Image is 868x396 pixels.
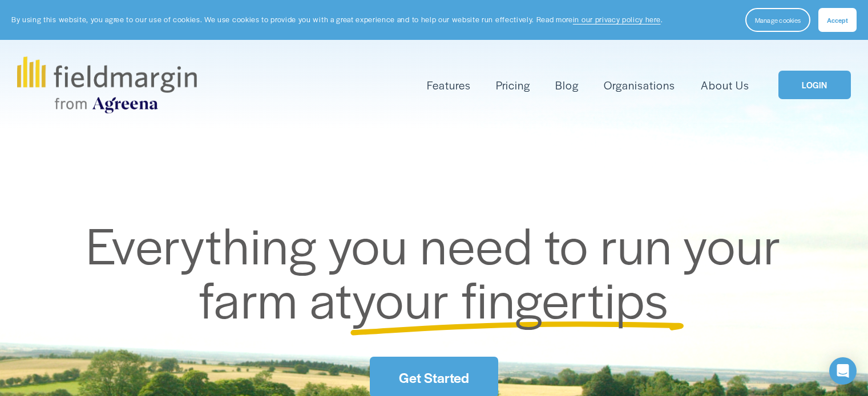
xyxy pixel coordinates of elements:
[11,14,663,25] p: By using this website, you agree to our use of cookies. We use cookies to provide you with a grea...
[604,76,675,95] a: Organisations
[827,15,848,25] span: Accept
[555,76,579,95] a: Blog
[496,76,530,95] a: Pricing
[573,14,661,25] a: in our privacy policy here
[829,357,857,385] div: Open Intercom Messenger
[86,208,793,334] span: Everything you need to run your farm at
[778,71,850,100] a: LOGIN
[755,15,801,25] span: Manage cookies
[427,77,471,93] span: Features
[818,8,857,32] button: Accept
[745,8,810,32] button: Manage cookies
[17,56,196,113] img: fieldmargin.com
[701,76,749,95] a: About Us
[352,262,669,333] span: your fingertips
[427,76,471,95] a: folder dropdown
